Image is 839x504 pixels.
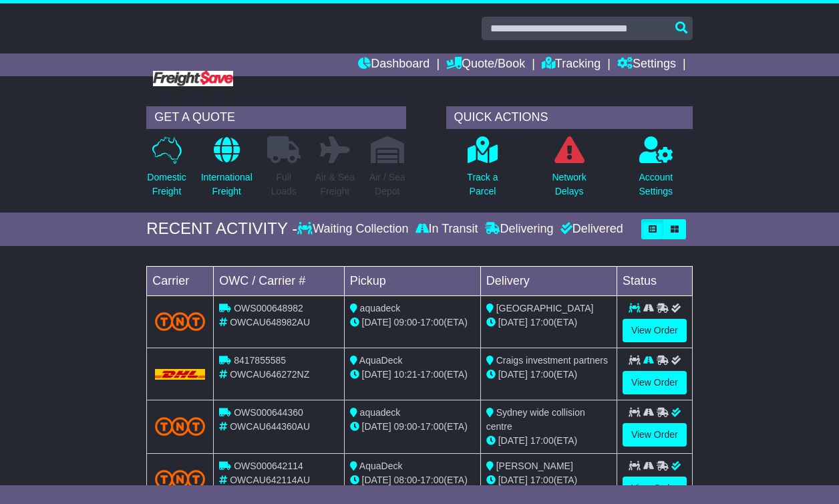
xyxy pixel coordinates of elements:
[267,170,301,199] p: Full Loads
[530,369,554,380] span: 17:00
[362,369,391,380] span: [DATE]
[420,317,444,328] span: 17:00
[496,461,573,471] span: [PERSON_NAME]
[467,170,498,199] p: Track a Parcel
[486,316,611,330] div: (ETA)
[234,407,303,418] span: OWS000644360
[230,421,310,432] span: OWCAU644360AU
[344,266,480,295] td: Pickup
[155,417,205,435] img: TNT_Domestic.png
[360,407,401,418] span: aquadeck
[234,355,286,366] span: 8417855585
[623,319,687,342] a: View Order
[446,106,693,129] div: QUICK ACTIONS
[146,106,405,129] div: GET A QUOTE
[155,369,205,380] img: DHL.png
[146,219,297,239] div: RECENT ACTIVITY -
[230,369,309,380] span: OWCAU646272NZ
[498,475,528,485] span: [DATE]
[362,317,391,328] span: [DATE]
[486,368,611,382] div: (ETA)
[530,435,554,446] span: 17:00
[350,316,475,330] div: - (ETA)
[358,53,430,76] a: Dashboard
[230,317,310,328] span: OWCAU648982AU
[230,475,310,485] span: OWCAU642114AU
[394,317,417,328] span: 09:00
[617,266,692,295] td: Status
[420,421,444,432] span: 17:00
[482,222,557,237] div: Delivering
[486,407,585,432] span: Sydney wide collision centre
[234,303,303,313] span: OWS000648982
[394,369,417,380] span: 10:21
[496,355,608,366] span: Craigs investment partners
[147,170,186,199] p: Domestic Freight
[639,170,673,199] p: Account Settings
[214,266,344,295] td: OWC / Carrier #
[369,170,405,199] p: Air / Sea Depot
[394,421,417,432] span: 09:00
[542,53,601,76] a: Tracking
[486,434,611,448] div: (ETA)
[359,355,403,366] span: AquaDeck
[557,222,623,237] div: Delivered
[552,170,586,199] p: Network Delays
[362,421,391,432] span: [DATE]
[350,368,475,382] div: - (ETA)
[201,170,253,199] p: International Freight
[498,317,528,328] span: [DATE]
[498,435,528,446] span: [DATE]
[639,136,674,206] a: AccountSettings
[498,369,528,380] span: [DATE]
[147,266,214,295] td: Carrier
[623,423,687,447] a: View Order
[623,371,687,394] a: View Order
[394,475,417,485] span: 08:00
[359,461,403,471] span: AquaDeck
[530,475,554,485] span: 17:00
[362,475,391,485] span: [DATE]
[234,461,303,471] span: OWS000642114
[146,136,186,206] a: DomesticFreight
[420,369,444,380] span: 17:00
[617,53,676,76] a: Settings
[153,71,233,86] img: Freight Save
[360,303,401,313] span: aquadeck
[155,312,205,330] img: TNT_Domestic.png
[480,266,617,295] td: Delivery
[315,170,355,199] p: Air & Sea Freight
[551,136,586,206] a: NetworkDelays
[297,222,411,237] div: Waiting Collection
[496,303,594,313] span: [GEOGRAPHIC_DATA]
[466,136,498,206] a: Track aParcel
[530,317,554,328] span: 17:00
[446,53,525,76] a: Quote/Book
[350,473,475,487] div: - (ETA)
[420,475,444,485] span: 17:00
[200,136,253,206] a: InternationalFreight
[412,222,482,237] div: In Transit
[155,470,205,488] img: TNT_Domestic.png
[350,420,475,434] div: - (ETA)
[486,473,611,487] div: (ETA)
[623,477,687,500] a: View Order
